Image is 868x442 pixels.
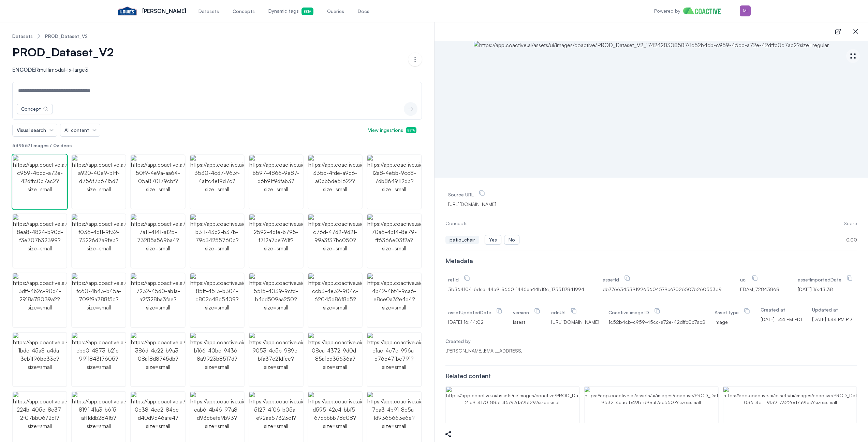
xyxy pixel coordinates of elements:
img: https://app.coactive.ai/assets/ui/images/coactive/PROD_Dataset_V2_1742428308587/1ab7880b-85ff-451... [190,273,244,327]
button: Source URL [477,189,487,198]
img: https://app.coactive.ai/assets/ui/images/coactive/PROD_Dataset_V2_1742428308587/9fb415d9-b311-43c... [190,214,244,268]
div: Concept [21,106,41,112]
img: https://app.coactive.ai/assets/ui/images/coactive/PROD_Dataset_V2_1742428308587/2212bf96-9053-4e5... [249,333,303,386]
img: https://app.coactive.ai/assets/ui/images/coactive/PROD_Dataset_V2_1742428308587/1ac3591e-3530-4cd... [190,155,244,209]
button: https://app.coactive.ai/assets/ui/images/coactive/PROD_Dataset_V2_1742428308587/5e27abf7-1bde-45a... [13,333,67,386]
span: db77663453919265604579c67026507b260553b9 [603,286,722,293]
h3: Concepts [445,220,468,227]
img: https://app.coactive.ai/assets/ui/images/coactive/PROD_Dataset_V2_1742428308587/a1e39fbf-b166-40b... [190,333,244,386]
span: https://mobileimages.lowes.com/marketingimages/cd404f02-cb79-4a98-9092-5abee0d081e8/labor-day-her... [551,319,599,326]
span: 2025-08-13T20:44:05.038446+00:00 [812,316,854,323]
button: assetId [622,274,632,283]
span: latest [513,319,542,326]
span: 1c52b4cb-c959-45cc-a72e-42dffc0c7ac2 [608,319,705,326]
span: Datasets [198,8,219,15]
span: 5395671 [12,142,32,148]
span: EDAM_72843868 [740,286,779,293]
img: https://app.coactive.ai/assets/ui/images/coactive/PROD_Dataset_V2_1742428308587/3b261689-2592-4df... [249,214,303,268]
button: uci [750,274,760,283]
label: Coactive image ID [608,309,662,315]
img: https://app.coactive.ai/assets/ui/images/coactive/PROD_Dataset_V2_1742428308587/fb215189-e1ae-4e7... [367,333,421,386]
img: https://app.coactive.ai/assets/ui/images/coactive/PROD_Dataset_V2_1742428308587/a20ac1ff-70a6-4bf... [367,214,421,268]
img: https://app.coactive.ai/assets/ui/images/coactive/PROD_Dataset_V2_1742428308587/e670e63b-7a11-414... [131,214,185,268]
span: Beta [406,127,416,133]
p: [PERSON_NAME] [142,7,186,15]
p: images / videos [12,142,422,149]
img: https://app.coactive.ai/assets/ui/images/coactive/PROD_Dataset_V2_1742428308587/d3b19482-ebd0-487... [72,333,126,386]
span: 0 [53,142,57,148]
label: Asset type [715,309,752,315]
span: https://mobileimages.lowes.com/marketingimages/cd404f02-cb79-4a98-9092-5abee0d081e8/labor-day-her... [448,201,855,208]
a: Datasets [12,33,33,40]
p: 0.00 [846,236,857,243]
label: assetImportedDate [798,277,854,282]
p: Created by [445,338,857,345]
a: PROD_Dataset_V2 [45,33,88,40]
div: Metadata [445,256,857,265]
img: https://app.coactive.ai/assets/ui/images/coactive/PROD_Dataset_V2_1742428308587/f0b48fd6-a920-40e... [72,155,126,209]
button: https://app.coactive.ai/assets/ui/images/coactive/PROD_Dataset_V2_1742428308587/e2cc26b9-12a8-4e5... [367,155,421,209]
button: assetImportedDate [845,274,854,283]
span: 08/13/2025 16:43:38 [798,286,854,293]
img: https://app.coactive.ai/assets/ui/images/coactive/PROD_Dataset_V2_1742428308587/e633bcec-c76d-47d... [308,214,362,268]
img: https://app.coactive.ai/assets/ui/images/coactive/PROD_Dataset_V2_1742428308587/0758da70-b597-486... [249,155,303,209]
button: Visual search [13,124,57,136]
p: Powered by [654,8,680,14]
div: patio_chair [450,236,475,243]
span: 3b364104-6dca-44a9-8660-1446ee44b18c_1755117841994 [448,286,584,293]
button: Coactive image ID [652,306,662,316]
p: [PERSON_NAME][EMAIL_ADDRESS] [445,347,857,354]
img: https://app.coactive.ai/assets/ui/images/coactive/PROD_Dataset_V2_1742428308587/372fd4cb-3dff-4b2... [13,273,67,327]
button: PROD_Dataset_V2 [12,45,123,59]
img: https://app.coactive.ai/assets/ui/images/coactive/PROD_Dataset_V2_1742428308587/1c52b4cb-c959-45c... [474,41,829,178]
img: Lowe's [118,5,137,16]
img: https://app.coactive.ai/assets/ui/images/coactive/PROD_Dataset_V2_1742428308587/d39641e6-386d-4e2... [131,333,185,386]
label: Created at [761,307,785,313]
img: https://app.coactive.ai/assets/ui/images/coactive/PROD_Dataset_V2_1742428308587/b05b7c34-f036-4df... [72,214,126,268]
img: https://app.coactive.ai/assets/ui/images/coactive/PROD_Dataset_V2_1742428308587/5862ed25-50f9-4e9... [131,155,185,209]
img: https://app.coactive.ai/assets/ui/images/coactive/PROD_Dataset_V2_1742428308587/871cbf3f-7232-45d... [131,273,185,327]
span: Concepts [233,8,255,15]
img: https://app.coactive.ai/assets/ui/images/coactive/PROD_Dataset_V2_1742428308587/32561500-fc60-4b4... [72,273,126,327]
img: https://app.coactive.ai/assets/ui/images/coactive/PROD_Dataset_V2_1742428308587/99c358a6-8ea8-482... [13,214,67,268]
label: cdnUrl [551,309,578,315]
button: assetUpdatedDate [495,306,504,316]
img: https://app.coactive.ai/assets/ui/images/coactive/PROD_Dataset_V2_1742428308587/1c52b4cb-c959-45c... [13,155,67,209]
span: All content [64,127,89,134]
button: View ingestionsBeta [363,124,422,136]
div: Yes [489,236,497,243]
img: https://app.coactive.ai/assets/ui/images/coactive/PROD_Dataset_V2_1742428308587/fd25a3df-335c-4fd... [308,155,362,209]
img: https://app.coactive.ai/assets/ui/images/coactive/PROD_Dataset_V2_1742428308587/010cd7a7-08ea-437... [308,333,362,386]
button: All content [60,124,100,136]
button: No [504,235,519,245]
button: patio_chair [445,236,479,244]
label: assetId [603,277,632,282]
button: Yes [485,235,501,245]
button: refId [462,274,472,283]
span: PROD_Dataset_V2 [12,45,114,59]
img: https://app.coactive.ai/assets/ui/images/coactive/PROD_Dataset_V2_1742428308587/6d106af6-4b42-4bf... [367,273,421,327]
img: Menu for the logged in user [740,5,751,16]
p: Score [844,220,857,227]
